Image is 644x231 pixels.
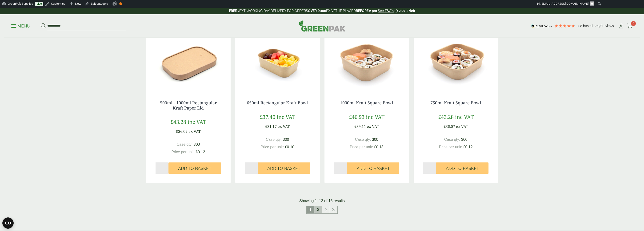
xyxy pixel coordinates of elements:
span: Case qty: [444,137,460,141]
span: 300 [283,137,289,141]
img: 650ml Rectangular Kraft Bowl with food contents [235,32,320,91]
span: inc VAT [188,118,206,125]
span: inc VAT [277,113,295,120]
span: Price per unit: [260,145,284,149]
i: My Account [618,24,624,28]
span: 4.8 [578,24,583,28]
strong: FREE [229,9,237,13]
span: 1 [307,206,314,213]
span: Case qty: [355,137,371,141]
span: £36.07 [444,124,455,129]
span: Price per unit: [439,145,462,149]
span: 2:07:27 [399,9,410,13]
span: £0.10 [285,145,294,149]
span: £46.93 [349,113,364,120]
img: 2723006 Paper Lid for Rectangular Kraft Bowl v1 [146,32,231,91]
span: £36.07 [176,129,188,134]
span: Add to Basket [446,166,479,171]
strong: OVER £100 [308,9,325,13]
span: £0.12 [196,150,205,154]
span: £39.11 [354,124,366,129]
a: 750ml Kraft Square Bowl [430,100,481,106]
div: 4.78 Stars [554,24,575,28]
span: 300 [461,137,468,141]
span: 178 [597,24,602,28]
p: Showing 1–12 of 16 results [299,198,345,204]
span: ex VAT [456,124,468,129]
a: 5 [627,23,633,30]
span: 300 [194,142,200,146]
span: ex VAT [278,124,290,129]
strong: BEFORE 2 pm [356,9,377,13]
button: Add to Basket [347,162,399,174]
span: [EMAIL_ADDRESS][DOMAIN_NAME] [541,2,588,5]
span: ex VAT [367,124,379,129]
img: 2723009 1000ml Square Kraft Bowl with Sushi contents [324,32,409,91]
span: £43.28 [438,113,454,120]
span: 300 [372,137,378,141]
a: 500ml - 1000ml Rectangular Kraft Paper Lid [160,100,217,111]
p: Menu [11,23,30,29]
i: Cart [627,24,633,28]
img: REVIEWS.io [531,24,552,28]
span: 5 [631,21,636,26]
span: inc VAT [366,113,384,120]
button: Add to Basket [168,162,221,174]
span: Price per unit: [350,145,373,149]
a: Live [35,2,43,6]
span: £43.28 [171,118,186,125]
a: 1000ml Kraft Square Bowl [340,100,393,106]
a: Menu [11,23,30,28]
img: GreenPak Supplies [299,20,345,31]
span: Add to Basket [178,166,211,171]
span: £0.13 [374,145,384,149]
span: reviews [602,24,614,28]
span: £31.17 [265,124,277,129]
span: £0.12 [463,145,473,149]
button: Add to Basket [258,162,310,174]
span: ex VAT [188,129,201,134]
a: 2 [314,206,322,213]
button: Open CMP widget [2,217,14,229]
span: inc VAT [455,113,474,120]
span: Price per unit: [171,150,195,154]
div: OK [119,2,122,5]
span: left [410,9,415,13]
span: £37.40 [260,113,275,120]
img: 2723008 750ml Square Kraft Bowl with Sushi Contents [414,32,498,91]
span: Based on [583,24,597,28]
span: Add to Basket [356,166,390,171]
span: Add to Basket [267,166,300,171]
a: See T&C's [378,9,394,13]
span: Case qty: [266,137,282,141]
button: Add to Basket [436,162,488,174]
span: Case qty: [177,142,193,146]
a: 650ml Rectangular Kraft Bowl [247,100,308,106]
